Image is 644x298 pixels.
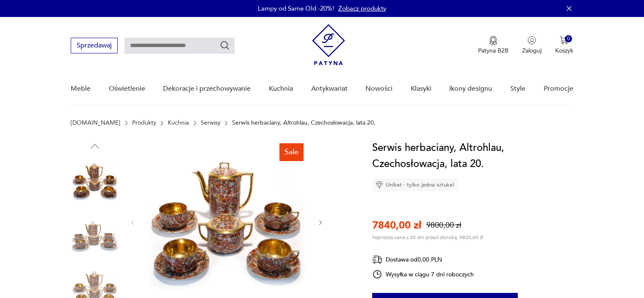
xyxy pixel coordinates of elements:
a: Serwisy [201,120,221,126]
img: Ikona dostawy [372,254,382,265]
a: Produkty [132,120,156,126]
a: Style [510,72,525,105]
div: Sale [279,143,304,161]
img: Zdjęcie produktu Serwis herbaciany, Altrohlau, Czechosłowacja, lata 20. [71,211,119,259]
img: Ikonka użytkownika [528,36,536,45]
p: Zaloguj [522,47,542,55]
p: Serwis herbaciany, Altrohlau, Czechosłowacja, lata 20. [232,120,376,126]
a: Zobacz produkty [338,4,386,13]
img: Zdjęcie produktu Serwis herbaciany, Altrohlau, Czechosłowacja, lata 20. [71,157,119,205]
h1: Serwis herbaciany, Altrohlau, Czechosłowacja, lata 20. [372,140,573,172]
p: 9800,00 zł [426,220,461,231]
img: Ikona diamentu [376,181,383,189]
img: Ikona koszyka [560,36,568,45]
p: Koszyk [555,47,573,55]
button: Patyna B2B [478,36,509,55]
p: Patyna B2B [478,47,509,55]
a: [DOMAIN_NAME] [71,120,120,126]
a: Klasyki [411,72,431,105]
button: 0Koszyk [555,36,573,55]
a: Ikona medaluPatyna B2B [478,36,509,55]
p: 7840,00 zł [372,218,421,232]
a: Dekoracje i przechowywanie [163,72,251,105]
a: Meble [71,72,91,105]
a: Sprzedawaj [71,43,118,49]
div: 0 [565,35,572,42]
img: Patyna - sklep z meblami i dekoracjami vintage [312,24,345,65]
div: Wysyłka w ciągu 7 dni roboczych [372,269,474,279]
div: Unikat - tylko jedna sztuka! [372,178,458,191]
a: Kuchnia [269,72,293,105]
button: Zaloguj [522,36,542,55]
p: Lampy od Same Old -20%! [258,4,334,13]
a: Promocje [544,72,573,105]
a: Nowości [365,72,392,105]
button: Szukaj [220,40,230,50]
a: Kuchnia [168,120,189,126]
button: Sprzedawaj [71,38,118,53]
a: Oświetlenie [109,72,145,105]
div: Dostawa od 0,00 PLN [372,254,474,265]
a: Ikony designu [449,72,492,105]
img: Ikona medalu [489,36,498,45]
a: Antykwariat [311,72,348,105]
p: Najniższa cena z 30 dni przed obniżką: 9800,00 zł [372,234,483,241]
